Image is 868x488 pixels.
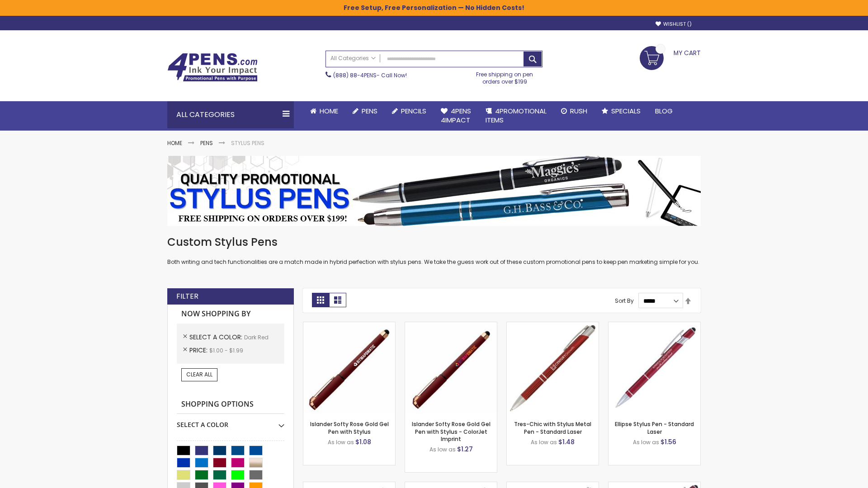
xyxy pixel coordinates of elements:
[362,106,377,116] span: Pens
[558,437,575,446] span: $1.48
[167,235,701,266] div: Both writing and tech functionalities are a match made in hybrid perfection with stylus pens. We ...
[648,101,680,121] a: Blog
[209,347,243,354] span: $1.00 - $1.99
[310,420,389,435] a: Islander Softy Rose Gold Gel Pen with Stylus
[176,291,198,301] strong: Filter
[303,322,395,414] img: Islander Softy Rose Gold Gel Pen with Stylus-Dark Red
[167,53,258,82] img: 4Pens Custom Pens and Promotional Products
[401,106,426,116] span: Pencils
[412,420,491,442] a: Islander Softy Rose Gold Gel Pen with Stylus - ColorJet Imprint
[655,106,673,116] span: Blog
[441,106,471,125] span: 4Pens 4impact
[177,305,284,324] strong: Now Shopping by
[656,21,692,28] a: Wishlist
[244,333,269,341] span: Dark Red
[303,322,395,329] a: Islander Softy Rose Gold Gel Pen with Stylus-Dark Red
[355,437,371,446] span: $1.08
[507,322,599,329] a: Tres-Chic with Stylus Metal Pen - Standard Laser-Dark Red
[554,101,594,121] a: Rush
[514,420,591,435] a: Tres-Chic with Stylus Metal Pen - Standard Laser
[181,368,217,381] a: Clear All
[405,322,497,414] img: Islander Softy Rose Gold Gel Pen with Stylus - ColorJet Imprint-Dark Red
[167,101,294,128] div: All Categories
[429,446,456,453] span: As low as
[312,293,329,307] strong: Grid
[177,414,284,429] div: Select A Color
[609,322,700,414] img: Ellipse Stylus Pen - Standard Laser-Dark Red
[326,51,380,66] a: All Categories
[320,106,338,116] span: Home
[570,106,587,116] span: Rush
[405,322,497,329] a: Islander Softy Rose Gold Gel Pen with Stylus - ColorJet Imprint-Dark Red
[434,101,478,131] a: 4Pens4impact
[167,139,182,147] a: Home
[189,333,244,342] span: Select A Color
[167,235,701,249] h1: Custom Stylus Pens
[615,297,634,305] label: Sort By
[609,322,700,329] a: Ellipse Stylus Pen - Standard Laser-Dark Red
[333,71,407,79] span: - Call Now!
[333,71,377,79] a: (888) 88-4PENS
[611,106,641,116] span: Specials
[189,346,209,355] span: Price
[467,67,543,85] div: Free shipping on pen orders over $199
[330,55,376,62] span: All Categories
[478,101,554,131] a: 4PROMOTIONALITEMS
[507,322,599,414] img: Tres-Chic with Stylus Metal Pen - Standard Laser-Dark Red
[186,371,212,378] span: Clear All
[385,101,434,121] a: Pencils
[328,438,354,446] span: As low as
[200,139,213,147] a: Pens
[615,420,694,435] a: Ellipse Stylus Pen - Standard Laser
[345,101,385,121] a: Pens
[231,139,264,147] strong: Stylus Pens
[167,156,701,226] img: Stylus Pens
[457,445,473,454] span: $1.27
[177,395,284,414] strong: Shopping Options
[486,106,547,125] span: 4PROMOTIONAL ITEMS
[303,101,345,121] a: Home
[531,438,557,446] span: As low as
[660,437,676,446] span: $1.56
[633,438,659,446] span: As low as
[594,101,648,121] a: Specials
